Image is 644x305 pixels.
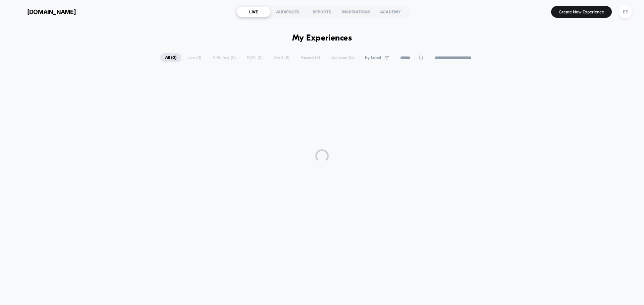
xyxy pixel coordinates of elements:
button: [DOMAIN_NAME] [10,6,78,17]
div: ACADEMY [373,6,408,17]
span: All ( 0 ) [160,53,181,62]
h1: My Experiences [292,33,352,43]
button: ES [617,5,634,19]
div: ES [619,5,632,18]
span: [DOMAIN_NAME] [27,8,76,15]
div: REPORTS [305,6,339,17]
div: AUDIENCES [271,6,305,17]
div: INSPIRATIONS [339,6,373,17]
div: LIVE [236,6,271,17]
span: By Label [365,55,381,60]
button: Create New Experience [551,6,612,18]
